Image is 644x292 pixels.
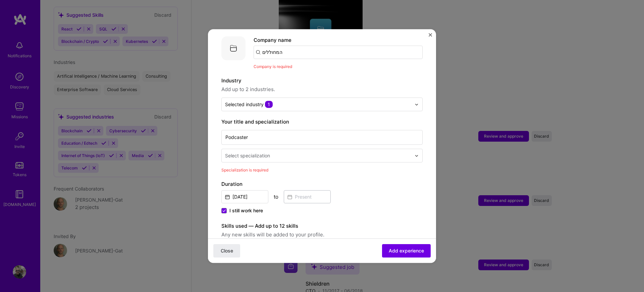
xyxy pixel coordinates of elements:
[221,180,423,188] label: Duration
[221,231,423,239] span: Any new skills will be added to your profile.
[254,46,423,59] input: Search for a company...
[415,154,419,158] img: drop icon
[221,190,268,203] input: Date
[221,85,423,93] span: Add up to 2 industries.
[254,64,292,69] span: Company is required
[221,118,423,126] label: Your title and specialization
[221,167,268,172] span: Specialization is required
[221,130,423,145] input: Role name
[221,247,233,254] span: Close
[229,207,263,214] span: I still work here
[389,247,424,254] span: Add experience
[221,222,423,230] label: Skills used — Add up to 12 skills
[274,193,278,200] div: to
[415,102,419,106] img: drop icon
[382,244,431,258] button: Add experience
[221,77,423,85] label: Industry
[265,101,273,108] span: 1
[213,244,240,258] button: Close
[225,101,273,108] div: Selected industry
[221,36,246,60] img: Company logo
[284,190,331,203] input: Present
[225,152,270,159] div: Select specialization
[254,37,291,43] label: Company name
[429,33,432,40] button: Close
